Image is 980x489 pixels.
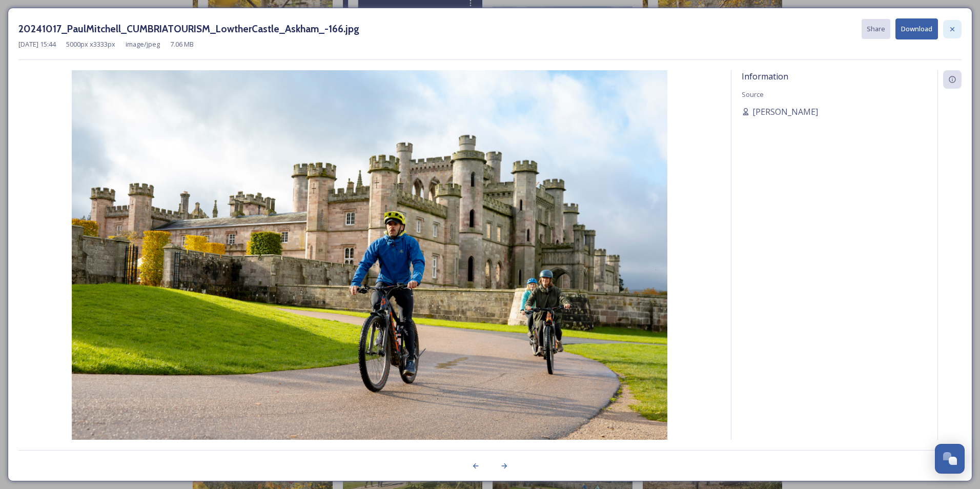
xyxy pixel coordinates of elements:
h3: 20241017_PaulMitchell_CUMBRIATOURISM_LowtherCastle_Askham_-166.jpg [18,22,359,36]
span: Source [742,90,764,99]
span: [PERSON_NAME] [752,106,818,118]
button: Share [862,19,890,39]
img: 20241017_PaulMitchell_CUMBRIATOURISM_LowtherCastle_Askham_-166.jpg [18,70,721,467]
span: 5000 px x 3333 px [66,39,115,49]
span: [DATE] 15:44 [18,39,56,49]
span: image/jpeg [126,39,160,49]
button: Download [895,18,938,39]
span: Information [742,71,788,82]
span: 7.06 MB [170,39,194,49]
button: Open Chat [935,444,965,474]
